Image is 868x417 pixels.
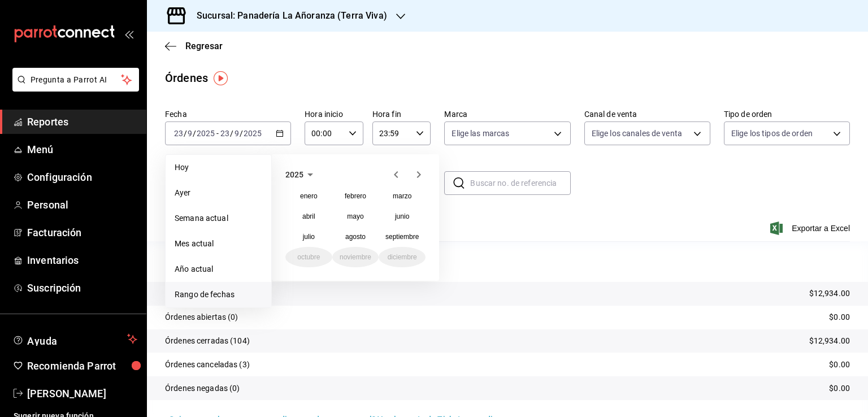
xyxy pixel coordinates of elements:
span: Pregunta a Parrot AI [31,74,121,86]
span: / [184,129,187,138]
span: Mes actual [175,238,262,250]
abbr: mayo de 2025 [347,212,363,220]
abbr: junio de 2025 [395,212,409,220]
p: $0.00 [829,359,850,371]
button: febrero de 2025 [332,186,379,206]
span: Ayuda [27,332,123,346]
abbr: septiembre de 2025 [385,233,419,241]
label: Hora fin [372,110,431,118]
button: marzo de 2025 [379,186,426,206]
span: - [216,129,219,138]
span: Elige los tipos de orden [731,128,813,139]
span: / [230,129,233,138]
button: julio de 2025 [285,227,332,247]
p: Resumen [165,255,850,268]
p: Órdenes abiertas (0) [165,311,238,323]
button: Pregunta a Parrot AI [12,68,139,92]
p: $12,934.00 [809,335,850,347]
input: Buscar no. de referencia [470,172,570,194]
button: Regresar [165,41,223,51]
label: Canal de venta [584,110,710,118]
span: Personal [27,197,137,212]
p: $0.00 [829,311,850,323]
h3: Sucursal: Panadería La Añoranza (Terra Viva) [188,9,387,23]
input: -- [234,129,240,138]
span: Reportes [27,114,137,129]
span: Año actual [175,263,262,275]
div: Órdenes [165,69,208,86]
span: Facturación [27,225,137,240]
button: mayo de 2025 [332,206,379,227]
p: Órdenes cerradas (104) [165,335,250,347]
abbr: enero de 2025 [300,192,318,200]
span: [PERSON_NAME] [27,386,137,401]
input: ---- [243,129,262,138]
label: Fecha [165,110,291,118]
abbr: febrero de 2025 [345,192,366,200]
span: Suscripción [27,280,137,296]
p: $0.00 [829,383,850,394]
button: open_drawer_menu [124,29,133,38]
span: Rango de fechas [175,289,262,301]
button: septiembre de 2025 [379,227,426,247]
span: Elige los canales de venta [592,128,682,139]
button: octubre de 2025 [285,247,332,267]
input: -- [220,129,230,138]
button: noviembre de 2025 [332,247,379,267]
button: diciembre de 2025 [379,247,426,267]
button: enero de 2025 [285,186,332,206]
input: ---- [196,129,215,138]
img: Tooltip marker [214,71,228,85]
input: -- [173,129,184,138]
p: Órdenes negadas (0) [165,383,240,394]
abbr: octubre de 2025 [297,253,320,261]
span: 2025 [285,170,303,179]
button: agosto de 2025 [332,227,379,247]
span: Configuración [27,170,137,185]
button: Exportar a Excel [772,221,850,235]
span: Hoy [175,162,262,173]
label: Tipo de orden [724,110,850,118]
label: Marca [444,110,570,118]
a: Pregunta a Parrot AI [8,82,139,94]
abbr: diciembre de 2025 [388,253,417,261]
abbr: julio de 2025 [303,233,315,241]
button: 2025 [285,168,317,181]
button: junio de 2025 [379,206,426,227]
span: Inventarios [27,253,137,268]
span: / [240,129,243,138]
abbr: abril de 2025 [302,212,315,220]
abbr: agosto de 2025 [345,233,366,241]
button: abril de 2025 [285,206,332,227]
span: Recomienda Parrot [27,358,137,373]
span: Semana actual [175,212,262,224]
p: $12,934.00 [809,288,850,299]
abbr: marzo de 2025 [393,192,411,200]
p: Órdenes canceladas (3) [165,359,250,371]
span: Regresar [185,41,223,51]
span: Menú [27,142,137,157]
label: Hora inicio [305,110,363,118]
input: -- [187,129,193,138]
span: / [193,129,196,138]
span: Elige las marcas [452,128,509,139]
abbr: noviembre de 2025 [340,253,371,261]
span: Ayer [175,187,262,199]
